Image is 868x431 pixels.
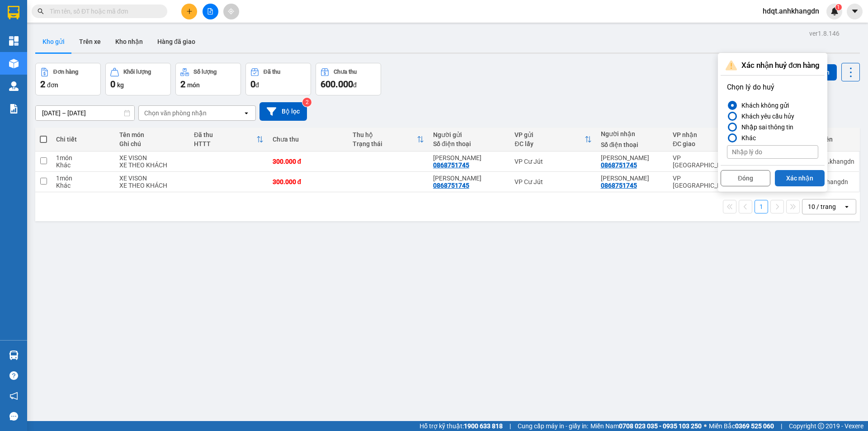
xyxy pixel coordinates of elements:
div: Khối lượng [123,69,151,75]
span: Cung cấp máy in - giấy in: [518,421,588,431]
div: 1 món [56,154,110,161]
div: Nhập sai thông tin [738,122,793,133]
div: Thu hộ [353,131,417,138]
div: 0868751745 [601,161,637,169]
span: đơn [47,81,58,89]
span: notification [9,392,18,400]
input: Nhập lý do [727,145,818,159]
div: ver 1.8.146 [809,28,840,38]
div: hdqt.anhkhangdn [804,158,854,165]
input: Select a date range. [36,106,134,120]
span: hdqt.anhkhangdn [755,5,826,17]
div: 300.000 đ [273,178,344,185]
div: 1 món [56,175,110,182]
div: Khác [738,133,756,143]
div: Số lượng [193,69,217,75]
div: VP gửi [514,131,584,138]
div: Tên món [119,131,185,138]
span: 0 [250,79,255,90]
div: Người nhận [601,130,664,137]
sup: 1 [835,4,842,10]
span: 2 [180,79,185,90]
div: 10 / trang [808,202,836,211]
img: dashboard-icon [9,36,19,46]
span: aim [228,8,234,14]
div: Ghi chú [119,140,185,147]
span: ⚪️ [704,424,707,428]
div: VP Cư Jút [514,158,591,165]
button: Số lượng2món [175,63,241,95]
span: đ [353,81,357,89]
span: file-add [207,8,213,14]
button: Bộ lọc [259,102,307,121]
div: XE THEO KHÁCH [119,161,185,169]
button: Trên xe [72,31,108,52]
span: | [781,421,782,431]
button: plus [181,4,197,19]
div: XE THEO KHÁCH [119,182,185,189]
button: 1 [755,200,768,213]
div: Nguyễn Tuấn Vũ [433,154,506,161]
span: | [509,421,511,431]
div: Chi tiết [56,136,110,143]
div: Khác [56,182,110,189]
span: plus [186,8,193,14]
th: Toggle SortBy [510,128,596,152]
div: VP nhận [673,131,726,138]
input: Tìm tên, số ĐT hoặc mã đơn [50,6,156,16]
button: Kho gửi [35,31,72,52]
div: Số điện thoại [601,141,664,148]
button: caret-down [847,4,863,19]
div: 0868751745 [433,161,469,169]
span: 1 [837,4,840,10]
button: Đơn hàng2đơn [35,63,101,95]
div: VP [GEOGRAPHIC_DATA] [673,154,734,169]
span: search [38,8,44,14]
button: Đóng [721,170,770,186]
span: đ [255,81,259,89]
div: Trạng thái [353,140,417,147]
div: Nguyễn Tuấn Vũ [601,154,664,161]
div: Đã thu [264,69,280,75]
button: Xác nhận [775,170,825,186]
strong: 0708 023 035 - 0935 103 250 [619,422,702,430]
span: question-circle [9,371,18,380]
div: vp.anhkhangdn [804,178,854,185]
span: món [187,81,200,89]
th: Toggle SortBy [348,128,429,152]
div: ĐC lấy [514,140,584,147]
div: Chưa thu [334,69,357,75]
button: Hàng đã giao [150,31,203,52]
svg: open [843,203,850,210]
img: logo-vxr [8,6,19,19]
div: Người gửi [433,131,506,138]
div: Khách yêu cầu hủy [738,111,794,122]
img: warehouse-icon [9,59,19,68]
div: VP Cư Jút [514,178,591,185]
div: Đơn hàng [53,69,78,75]
button: Khối lượng0kg [105,63,171,95]
button: Chưa thu600.000đ [316,63,381,95]
div: Chưa thu [273,136,344,143]
span: Miền Bắc [709,421,774,431]
span: 2 [40,79,45,90]
strong: 1900 633 818 [464,422,503,430]
span: copyright [818,423,824,429]
div: Khác [56,161,110,169]
div: Nguyễn Tuấn Vũ [433,175,506,182]
svg: open [243,109,250,117]
div: Xác nhận huỷ đơn hàng [721,56,825,76]
sup: 2 [302,98,311,107]
div: 300.000 đ [273,158,344,165]
img: warehouse-icon [9,350,19,360]
div: HTTT [194,140,256,147]
img: solution-icon [9,104,19,114]
div: 0868751745 [601,182,637,189]
th: Toggle SortBy [189,128,268,152]
div: XE VISON [119,175,185,182]
div: Đã thu [194,131,256,138]
div: Chọn văn phòng nhận [144,109,207,118]
div: XE VISON [119,154,185,161]
strong: 0369 525 060 [735,422,774,430]
button: Kho nhận [108,31,150,52]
